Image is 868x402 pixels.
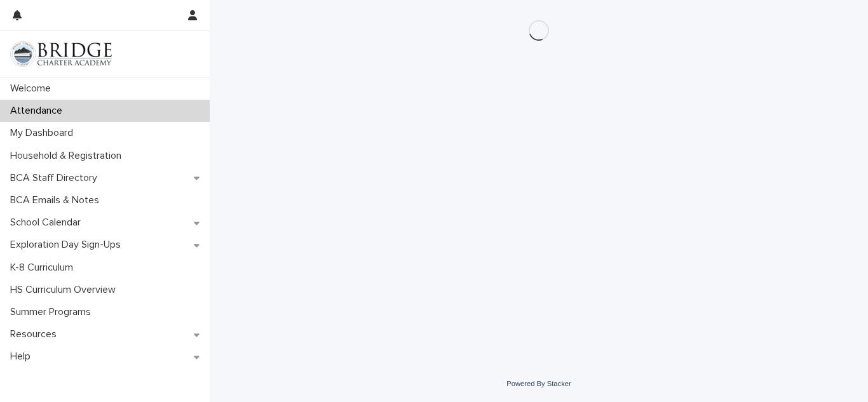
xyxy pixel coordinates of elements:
[5,194,109,206] p: BCA Emails & Notes
[10,41,112,67] img: V1C1m3IdTEidaUdm9Hs0
[5,328,67,340] p: Resources
[5,351,41,363] p: Help
[5,127,83,139] p: My Dashboard
[5,172,107,184] p: BCA Staff Directory
[5,150,132,162] p: Household & Registration
[506,380,571,387] a: Powered By Stacker
[5,284,126,296] p: HS Curriculum Overview
[5,262,83,274] p: K-8 Curriculum
[5,83,61,95] p: Welcome
[5,239,131,251] p: Exploration Day Sign-Ups
[5,217,91,229] p: School Calendar
[5,306,101,318] p: Summer Programs
[5,105,72,117] p: Attendance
